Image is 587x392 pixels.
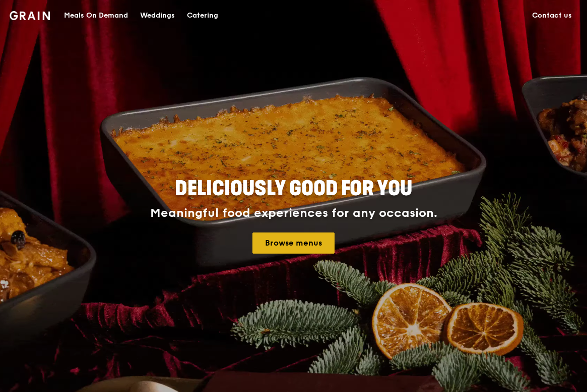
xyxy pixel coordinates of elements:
[134,1,181,31] a: Weddings
[175,177,412,201] span: Deliciously good for you
[112,206,475,220] div: Meaningful food experiences for any occasion.
[252,232,335,254] a: Browse menus
[526,1,578,31] a: Contact us
[64,1,128,31] div: Meals On Demand
[181,1,224,31] a: Catering
[187,1,218,31] div: Catering
[10,11,50,20] img: Grain
[140,1,175,31] div: Weddings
